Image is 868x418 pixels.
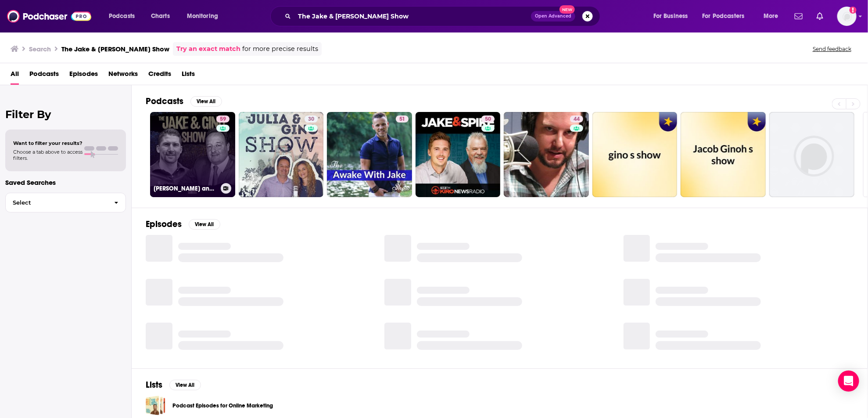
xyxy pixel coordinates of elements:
[239,112,324,197] a: 30
[172,401,273,411] a: Podcast Episodes for Online Marketing
[146,396,165,415] a: Podcast Episodes for Online Marketing
[146,96,222,107] a: PodcastsView All
[703,10,745,22] span: For Podcasters
[146,379,201,390] a: ListsView All
[838,371,859,392] div: Open Intercom Messenger
[294,9,531,23] input: Search podcasts, credits, & more...
[570,115,583,123] a: 44
[481,115,495,123] a: 50
[11,67,19,85] a: All
[399,115,405,124] span: 51
[791,9,806,24] a: Show notifications dropdown
[242,44,318,54] span: for more precise results
[5,108,126,121] h2: Filter By
[837,7,857,26] span: Logged in as carolinebresler
[837,7,857,26] img: User Profile
[416,112,501,197] a: 50
[560,5,575,14] span: New
[216,115,230,123] a: 59
[327,112,412,197] a: 51
[5,193,126,213] button: Select
[279,6,609,26] div: Search podcasts, credits, & more...
[810,45,854,53] button: Send feedback
[189,219,220,230] button: View All
[13,140,82,146] span: Want to filter your results?
[220,115,226,124] span: 59
[647,9,699,23] button: open menu
[146,96,183,107] h2: Podcasts
[531,11,575,22] button: Open AdvancedNew
[485,115,491,124] span: 50
[187,10,218,22] span: Monitoring
[109,10,135,22] span: Podcasts
[69,67,98,85] a: Episodes
[150,112,235,197] a: 59[PERSON_NAME] and [PERSON_NAME] Multifamily Investing Entrepreneurs
[29,67,59,85] a: Podcasts
[7,8,91,25] img: Podchaser - Follow, Share and Rate Podcasts
[308,115,314,124] span: 30
[504,112,589,197] a: 44
[108,67,138,85] a: Networks
[697,9,757,23] button: open menu
[305,115,318,123] a: 30
[535,14,571,18] span: Open Advanced
[813,9,827,24] a: Show notifications dropdown
[146,219,220,230] a: EpisodesView All
[61,45,169,53] h3: The Jake & [PERSON_NAME] Show
[146,379,162,390] h2: Lists
[103,9,146,23] button: open menu
[396,115,409,123] a: 51
[151,10,170,22] span: Charts
[176,44,240,54] a: Try an exact match
[574,115,580,124] span: 44
[190,96,222,107] button: View All
[29,45,51,53] h3: Search
[182,67,195,85] a: Lists
[764,10,778,22] span: More
[5,178,126,187] p: Saved Searches
[181,9,230,23] button: open menu
[148,67,171,85] a: Credits
[146,219,182,230] h2: Episodes
[154,185,217,192] h3: [PERSON_NAME] and [PERSON_NAME] Multifamily Investing Entrepreneurs
[145,9,175,23] a: Charts
[13,149,82,161] span: Choose a tab above to access filters.
[850,7,857,14] svg: Add a profile image
[653,10,688,22] span: For Business
[837,7,857,26] button: Show profile menu
[6,200,107,205] span: Select
[757,9,789,23] button: open menu
[169,380,201,390] button: View All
